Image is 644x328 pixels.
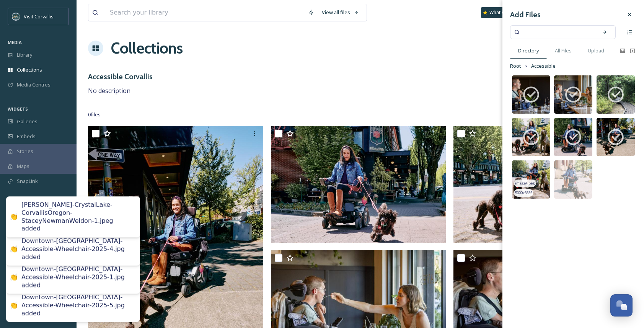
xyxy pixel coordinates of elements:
span: Collections [17,66,42,73]
span: All Files [555,47,572,54]
input: Search your library [106,4,304,21]
h3: Accessible Corvallis [88,71,153,82]
span: Accessible [531,62,556,70]
span: Media Centres [17,81,51,88]
img: Downtown-Corvallis-Accessible-Wheelchair-2025-1.jpg [271,126,446,243]
span: WIDGETS [8,106,28,112]
img: 59e4c5ed-3513-422f-ae97-981b2243393a.jpg [512,160,550,199]
div: 👏 [10,245,18,253]
span: Stories [17,148,33,155]
span: image/jpeg [515,181,535,186]
span: MEDIA [8,39,22,45]
span: No description [88,86,130,95]
span: Galleries [17,118,37,125]
img: b7ff1f99-73d8-433e-a396-91ec79f70f45.jpg [512,118,550,156]
span: Root [510,62,521,70]
img: dd89c7a3-4c0d-4422-bc08-8094a21d2a6b.jpg [597,118,635,156]
a: View all files [318,5,363,20]
div: Downtown-[GEOGRAPHIC_DATA]-Accessible-Wheelchair-2025-5.jpg added [21,294,132,317]
img: 7db84058-8519-4b22-8b9d-ed9facb3a1be.jpg [554,160,592,199]
a: Collections [111,37,183,60]
span: Library [17,51,32,59]
img: 2568e76e-9d73-4aab-bebc-7934ed2e69e9.jpg [554,118,592,156]
img: 77206066-7564-4511-8494-85175ec98ee8.jpg [597,75,635,114]
div: Downtown-[GEOGRAPHIC_DATA]-Accessible-Wheelchair-2025-4.jpg added [21,237,132,261]
img: e746ed3f-d9f3-4723-8f9a-a6913b00cdd5.jpg [512,75,550,114]
span: 0 file s [88,111,101,118]
div: 👏 [10,213,18,221]
div: 👏 [10,301,18,309]
div: Downtown-[GEOGRAPHIC_DATA]-Accessible-Wheelchair-2025-1.jpg added [21,265,132,289]
div: 👏 [10,273,18,281]
span: Maps [17,163,29,170]
h3: Add Files [510,9,541,20]
span: Directory [518,47,539,54]
img: Downtown-Corvallis-Accessible-Wheelchair-2025-4.jpg [453,126,629,243]
span: SnapLink [17,178,38,185]
span: Visit Corvallis [24,13,54,20]
div: [PERSON_NAME]-CrystalLake-CorvallisOregon-StaceyNewmanWeldon-1.jpeg added [21,201,132,233]
span: 5000 x 3335 [515,190,532,196]
button: Open Chat [610,294,633,317]
span: Upload [588,47,604,54]
img: visit-corvallis-badge-dark-blue-orange%281%29.png [12,13,20,20]
a: What's New [481,7,519,18]
span: Embeds [17,133,36,140]
img: 858fbe5d-3dd9-4da9-9c1c-0a508d52855f.jpg [554,75,592,114]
